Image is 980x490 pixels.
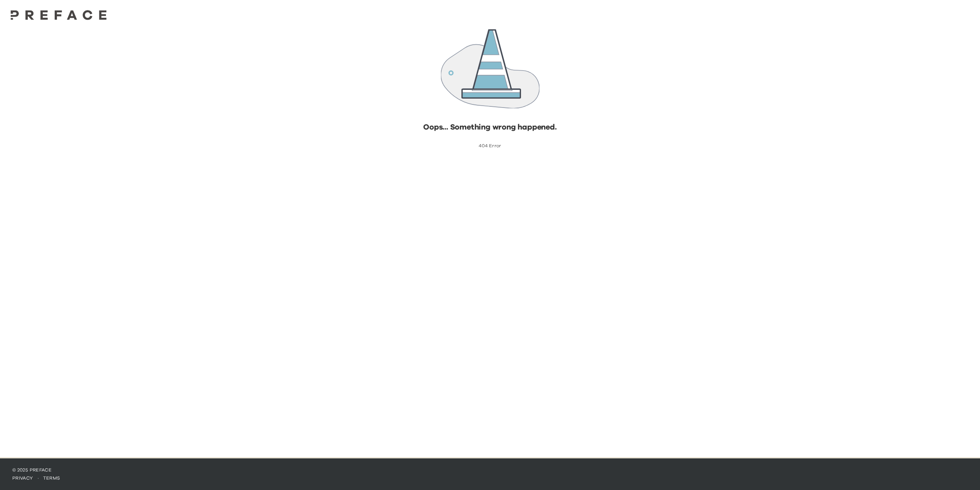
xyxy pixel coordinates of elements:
p: 404 Error [479,143,501,149]
p: © 2025 Preface [12,467,968,473]
p: Oops... Something wrong happened. [423,122,556,143]
img: Preface Logo [7,9,111,20]
a: terms [43,476,60,480]
a: privacy [12,476,33,480]
span: · [33,476,43,480]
